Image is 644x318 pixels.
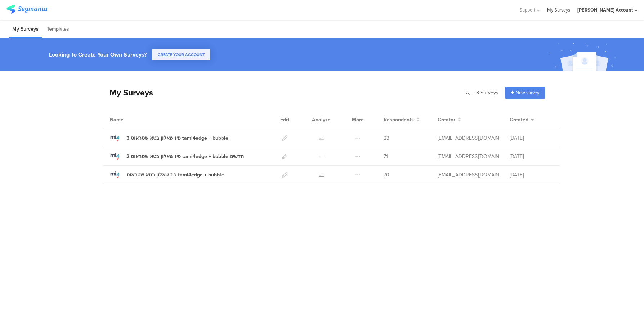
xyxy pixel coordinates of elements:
button: Creator [438,116,461,124]
span: 70 [384,171,389,179]
div: Analyze [310,111,332,129]
div: odelya@ifocus-r.com [438,134,499,142]
div: [PERSON_NAME] Account [577,6,633,13]
span: Respondents [384,116,414,124]
li: Templates [44,21,72,38]
div: More [350,111,366,129]
a: 2 פיז שאלון בטא שטראוס tami4edge + bubble חדשים [110,152,244,161]
button: Respondents [384,116,420,124]
span: New survey [516,89,539,96]
button: CREATE YOUR ACCOUNT [152,49,210,60]
div: פיז שאלון בטא שטראוס tami4edge + bubble [126,171,224,179]
span: 23 [384,134,389,142]
img: segmanta logo [6,5,47,14]
div: [DATE] [510,153,553,160]
span: 3 Surveys [476,89,498,97]
div: Edit [277,111,292,129]
span: 71 [384,153,388,160]
span: Creator [438,116,455,124]
img: create_account_image.svg [546,40,621,73]
button: Created [510,116,534,124]
span: | [471,89,475,97]
div: Looking To Create Your Own Surveys? [49,50,147,59]
div: odelya@ifocus-r.com [438,153,499,160]
div: 2 פיז שאלון בטא שטראוס tami4edge + bubble חדשים [126,153,244,160]
div: [DATE] [510,134,553,142]
div: 3 פיז שאלון בטא שטראוס tami4edge + bubble [126,134,228,142]
div: [DATE] [510,171,553,179]
li: My Surveys [9,21,42,38]
div: Name [110,116,153,124]
div: My Surveys [102,86,153,99]
span: Support [519,6,535,13]
span: Created [510,116,528,124]
a: פיז שאלון בטא שטראוס tami4edge + bubble [110,170,224,179]
div: odelya@ifocus-r.com [438,171,499,179]
a: 3 פיז שאלון בטא שטראוס tami4edge + bubble [110,133,228,143]
span: CREATE YOUR ACCOUNT [158,52,205,58]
